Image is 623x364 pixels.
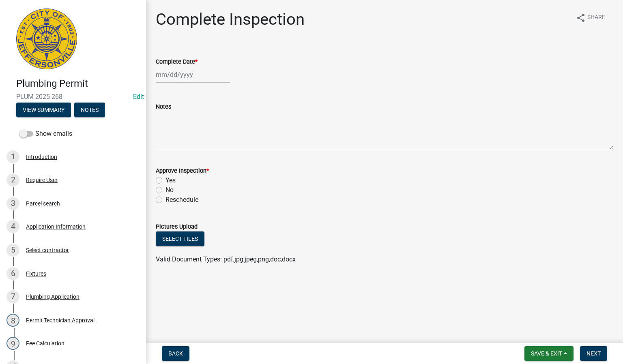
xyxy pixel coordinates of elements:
[6,290,19,303] div: 7
[26,247,69,253] div: Select contractor
[587,13,605,23] span: Share
[531,350,562,357] span: Save & Exit
[26,271,46,276] div: Fixtures
[165,195,198,205] label: Reschedule
[156,104,171,110] label: Notes
[165,185,174,195] label: No
[156,10,305,29] h1: Complete Inspection
[6,244,19,257] div: 5
[74,103,105,117] button: Notes
[16,93,130,101] span: PLUM-2025-268
[19,129,72,139] label: Show emails
[16,107,71,113] wm-modal-confirm: Summary
[6,173,19,186] div: 2
[156,231,204,246] button: Select files
[26,201,60,206] div: Parcel search
[6,337,19,350] div: 9
[156,59,198,65] label: Complete Date
[569,10,612,26] button: shareShare
[156,255,296,263] span: Valid Document Types: pdf,jpg,jpeg,png,doc,docx
[26,154,57,160] div: Introduction
[26,340,64,346] div: Fee Calculation
[16,103,71,117] button: View Summary
[576,13,586,23] i: share
[156,66,230,83] input: mm/dd/yyyy
[6,197,19,210] div: 3
[6,267,19,280] div: 6
[74,107,105,113] wm-modal-confirm: Notes
[133,93,144,101] a: Edit
[586,350,601,357] span: Next
[580,346,607,361] button: Next
[26,294,79,300] div: Plumbing Application
[133,93,144,101] wm-modal-confirm: Edit Application Number
[168,350,183,357] span: Back
[6,220,19,233] div: 4
[156,168,209,174] label: Approve Inspection
[6,150,19,163] div: 1
[524,346,574,361] button: Save & Exit
[26,177,58,183] div: Require User
[26,224,86,229] div: Application Information
[6,314,19,327] div: 8
[16,78,140,90] h4: Plumbing Permit
[162,346,189,361] button: Back
[16,9,77,69] img: City of Jeffersonville, Indiana
[165,176,176,185] label: Yes
[156,224,198,230] label: Pictures Upload
[26,317,95,323] div: Permit Technician Approval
